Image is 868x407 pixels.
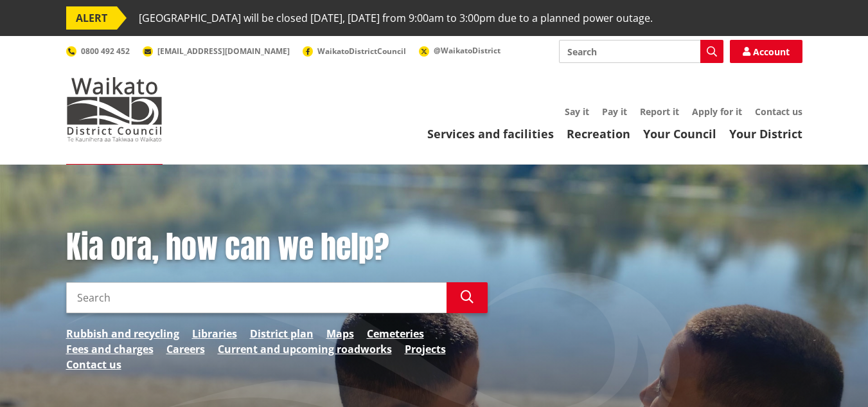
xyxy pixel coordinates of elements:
img: Waikato District Council - Te Kaunihera aa Takiwaa o Waikato [66,77,163,141]
a: Rubbish and recycling [66,326,179,341]
a: Services and facilities [427,126,554,141]
span: WaikatoDistrictCouncil [317,46,406,57]
a: Projects [405,341,446,357]
span: 0800 492 452 [81,46,130,57]
a: Fees and charges [66,341,154,357]
a: Your Council [643,126,716,141]
span: [GEOGRAPHIC_DATA] will be closed [DATE], [DATE] from 9:00am to 3:00pm due to a planned power outage. [139,6,653,30]
a: Your District [729,126,802,141]
a: Maps [326,326,354,341]
h1: Kia ora, how can we help? [66,229,488,266]
input: Search input [66,282,447,313]
a: Account [730,40,802,63]
a: @WaikatoDistrict [419,45,500,56]
a: Apply for it [692,105,742,118]
a: Contact us [755,105,802,118]
input: Search input [559,40,723,63]
span: @WaikatoDistrict [434,45,500,56]
span: ALERT [66,6,117,30]
a: Careers [166,341,205,357]
a: Cemeteries [367,326,424,341]
a: 0800 492 452 [66,46,130,57]
a: Current and upcoming roadworks [218,341,392,357]
a: Contact us [66,357,121,372]
a: Report it [640,105,679,118]
a: Say it [565,105,589,118]
a: WaikatoDistrictCouncil [303,46,406,57]
span: [EMAIL_ADDRESS][DOMAIN_NAME] [157,46,290,57]
a: [EMAIL_ADDRESS][DOMAIN_NAME] [143,46,290,57]
a: Libraries [192,326,237,341]
a: Pay it [602,105,627,118]
a: Recreation [567,126,630,141]
a: District plan [250,326,314,341]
